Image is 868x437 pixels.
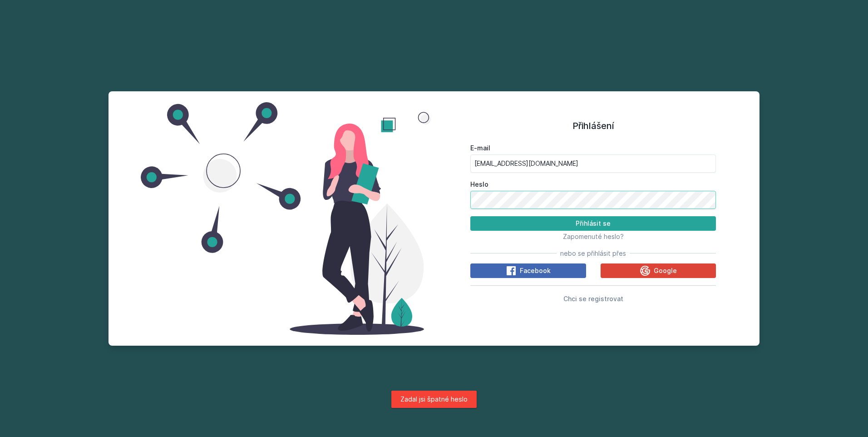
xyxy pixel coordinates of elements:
span: nebo se přihlásit přes [560,249,626,258]
span: Google [654,266,677,275]
label: E-mail [470,144,716,153]
span: Zapomenuté heslo? [563,233,624,240]
span: Facebook [520,266,551,275]
button: Google [601,263,716,278]
button: Přihlásit se [470,216,716,231]
input: Tvoje e-mailová adresa [470,154,716,173]
div: Zadal jsi špatné heslo [391,391,477,408]
h1: Přihlášení [470,119,716,133]
button: Facebook [470,263,586,278]
span: Chci se registrovat [563,295,623,303]
label: Heslo [470,180,716,189]
button: Chci se registrovat [563,293,623,304]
